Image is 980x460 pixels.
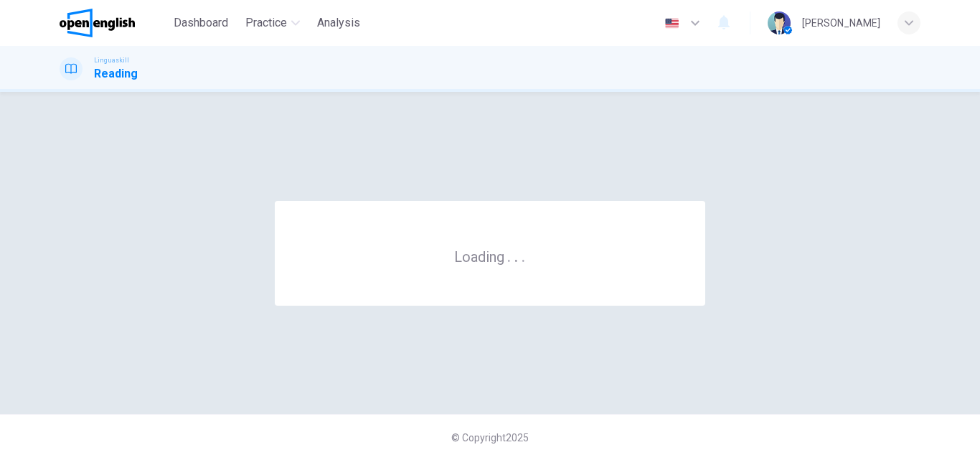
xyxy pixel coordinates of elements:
span: Dashboard [174,14,228,32]
button: Dashboard [168,10,234,36]
button: Analysis [311,10,366,36]
span: Analysis [317,14,360,32]
h1: Reading [94,65,138,83]
span: Practice [245,14,287,32]
h6: Loading [454,247,526,266]
div: [PERSON_NAME] [802,14,880,32]
button: Practice [240,10,306,36]
img: OpenEnglish logo [60,9,135,37]
span: Linguaskill [94,55,129,65]
h6: . [507,243,512,267]
h6: . [514,243,519,267]
h6: . [521,243,526,267]
a: OpenEnglish logo [60,9,168,37]
span: © Copyright 2025 [451,432,529,443]
img: en [663,18,681,29]
img: Profile picture [768,11,791,34]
